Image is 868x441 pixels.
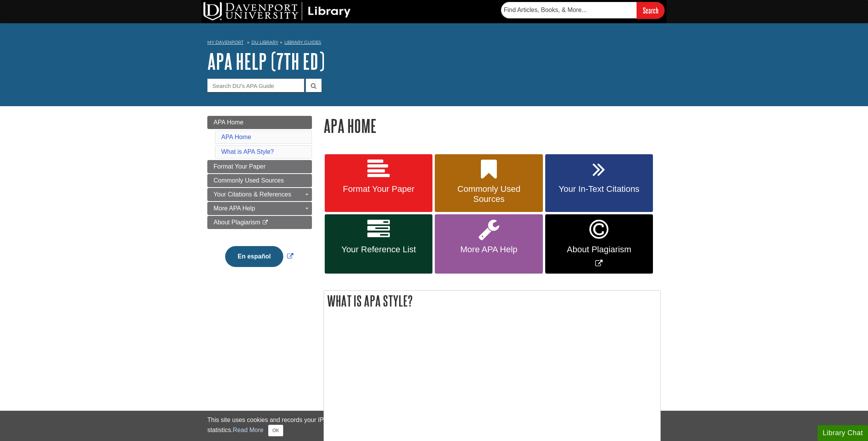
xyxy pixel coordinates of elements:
[207,37,661,50] nav: breadcrumb
[207,415,661,436] div: This site uses cookies and records your IP address for usage statistics. Additionally, we use Goo...
[207,39,243,46] a: My Davenport
[637,2,665,19] input: Search
[207,79,304,92] input: Search DU's APA Guide
[545,214,653,274] a: Link opens in new window
[207,116,312,280] div: Guide Page Menu
[284,40,321,45] a: Library Guides
[324,116,661,136] h1: APA Home
[501,2,665,19] form: Searches DU Library's articles, books, and more
[268,425,283,436] button: Close
[325,154,432,212] a: Format Your Paper
[207,202,312,215] a: More APA Help
[324,291,660,311] h2: What is APA Style?
[207,160,312,173] a: Format Your Paper
[435,214,542,274] a: More APA Help
[214,119,243,126] span: APA Home
[331,184,427,194] span: Format Your Paper
[214,163,265,170] span: Format Your Paper
[441,245,537,255] span: More APA Help
[207,216,312,229] a: About Plagiarism
[325,214,432,274] a: Your Reference List
[331,245,427,255] span: Your Reference List
[214,219,260,226] span: About Plagiarism
[233,427,263,433] a: Read More
[207,116,312,129] a: APA Home
[214,177,284,184] span: Commonly Used Sources
[551,245,647,255] span: About Plagiarism
[214,191,291,198] span: Your Citations & References
[262,220,269,225] i: This link opens in a new window
[223,253,295,260] a: Link opens in new window
[207,174,312,187] a: Commonly Used Sources
[545,154,653,212] a: Your In-Text Citations
[221,148,274,155] a: What is APA Style?
[225,246,283,267] button: En español
[207,188,312,201] a: Your Citations & References
[435,154,542,212] a: Commonly Used Sources
[501,2,637,18] input: Find Articles, Books, & More...
[441,184,537,204] span: Commonly Used Sources
[251,40,278,45] a: DU Library
[818,425,868,441] button: Library Chat
[214,205,255,212] span: More APA Help
[203,2,351,21] img: DU Library
[551,184,647,194] span: Your In-Text Citations
[221,134,251,140] a: APA Home
[207,49,325,73] a: APA Help (7th Ed)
